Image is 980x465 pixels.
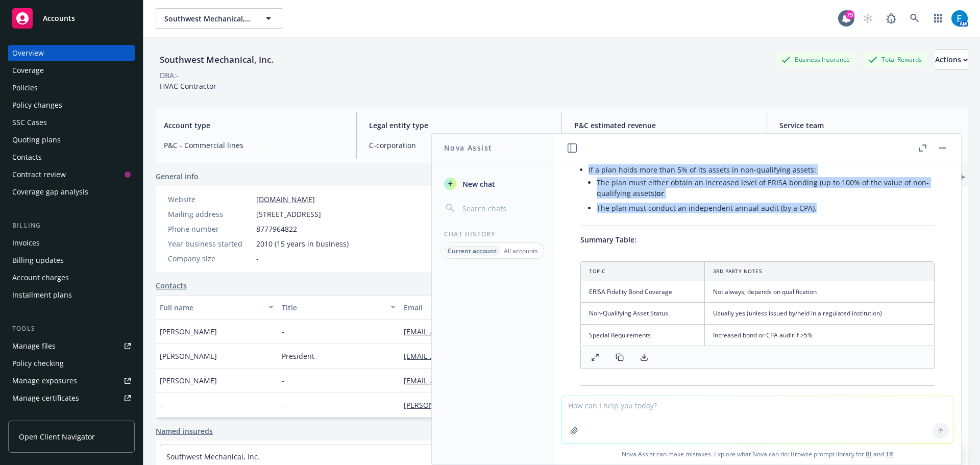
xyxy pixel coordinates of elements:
span: Service team [779,120,960,131]
a: Policy changes [8,97,135,113]
li: If a plan holds more than 5% of its assets in non-qualifying assets: [589,162,935,217]
li: The plan must conduct an independent annual audit (by a CPA). [597,201,935,215]
span: [PERSON_NAME] [160,326,217,337]
button: Email [400,295,603,320]
div: Southwest Mechanical, Inc. [156,53,278,66]
div: Account charges [12,270,69,286]
span: - [282,375,284,386]
td: Not always; depends on qualification [704,281,934,303]
span: Accounts [43,14,75,22]
p: All accounts [504,247,538,255]
span: Summary Table: [580,235,636,244]
span: General info [156,171,199,182]
a: [EMAIL_ADDRESS][DOMAIN_NAME] [404,376,531,385]
div: Coverage [12,62,44,79]
button: New chat [440,175,546,193]
a: Southwest Mechanical, Inc. [166,452,260,461]
a: [DOMAIN_NAME] [256,194,315,204]
div: Policies [12,80,38,96]
div: Chat History [432,230,554,238]
span: HVAC Contractor [160,81,216,91]
div: Billing updates [12,252,64,268]
span: P&C - Commercial lines [164,140,344,151]
div: Email [404,302,587,313]
a: Quoting plans [8,132,135,148]
div: Coverage gap analysis [12,184,88,200]
a: Account charges [8,270,135,286]
a: Invoices [8,235,135,251]
span: 2010 (15 years in business) [256,238,349,249]
span: 8777964822 [256,224,297,234]
a: Manage certificates [8,390,135,406]
a: Overview [8,45,135,61]
div: Mailing address [168,209,252,219]
a: Manage claims [8,407,135,424]
div: Overview [12,45,44,61]
span: Nova Assist can make mistakes. Explore what Nova can do: Browse prompt library for and [558,444,957,464]
span: New chat [460,179,495,189]
span: - [282,400,284,410]
div: Company size [168,253,252,264]
div: Manage exposures [12,373,77,389]
a: Coverage gap analysis [8,184,135,200]
div: Policy checking [12,355,64,372]
a: Report a Bug [881,8,901,29]
a: SSC Cases [8,114,135,131]
a: Coverage [8,62,135,79]
a: [PERSON_NAME][EMAIL_ADDRESS][DOMAIN_NAME] [404,400,589,410]
span: C-corporation [369,140,549,151]
img: photo [951,10,968,27]
span: [STREET_ADDRESS] [256,209,321,219]
div: Policy changes [12,97,62,113]
a: add [955,171,968,183]
a: Policies [8,80,135,96]
a: Contacts [8,149,135,165]
span: Southwest Mechanical, Inc. [164,13,253,24]
span: [PERSON_NAME] [160,351,217,361]
th: Topic [581,262,704,281]
th: 3rd Party Notes [704,262,934,281]
span: Legal entity type [369,120,549,131]
td: ERISA Fidelity Bond Coverage [581,281,704,303]
input: Search chats [460,201,542,215]
div: Manage claims [12,407,64,424]
span: [PERSON_NAME] [160,375,217,386]
button: Title [278,295,400,320]
a: Named insureds [156,426,213,436]
span: Disclaimer: [580,395,619,404]
div: Title [282,302,384,313]
a: BI [866,450,872,458]
div: Manage certificates [12,390,79,406]
a: Contract review [8,166,135,183]
div: Invoices [12,235,40,251]
div: DBA: - [160,70,179,81]
a: [EMAIL_ADDRESS][DOMAIN_NAME] [404,351,531,361]
div: Installment plans [12,287,72,303]
div: Business Insurance [776,53,855,66]
a: Accounts [8,4,135,33]
a: Start snowing [857,8,878,29]
span: Open Client Navigator [19,431,95,442]
div: Actions [935,50,968,69]
td: Increased bond or CPA audit if >5% [704,324,934,346]
a: Switch app [928,8,948,29]
span: - [256,253,259,264]
a: Manage exposures [8,373,135,389]
button: Full name [156,295,278,320]
a: Search [904,8,925,29]
span: Account type [164,120,344,131]
a: [EMAIL_ADDRESS][DOMAIN_NAME] [404,327,531,336]
div: Tools [8,324,135,334]
td: Non-Qualifying Asset Status [581,303,704,324]
span: President [282,351,314,361]
a: Manage files [8,338,135,354]
div: Billing [8,221,135,231]
div: SSC Cases [12,114,47,131]
div: Full name [160,302,262,313]
div: 79 [845,10,854,19]
button: Southwest Mechanical, Inc. [156,8,283,29]
a: Policy checking [8,355,135,372]
a: TR [886,450,893,458]
td: Special Requirements [581,324,704,346]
